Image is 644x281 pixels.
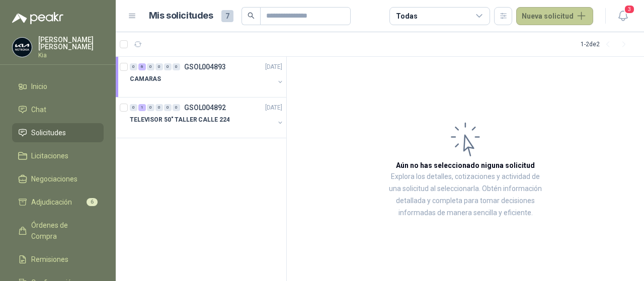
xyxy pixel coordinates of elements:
[138,104,146,111] div: 1
[581,36,632,52] div: 1 - 2 de 2
[516,7,593,25] button: Nueva solicitud
[12,12,63,24] img: Logo peakr
[173,104,180,111] div: 0
[147,63,154,70] div: 0
[164,104,172,111] div: 0
[248,12,255,19] span: search
[31,197,72,208] span: Adjudicación
[130,63,137,70] div: 0
[31,150,68,161] span: Licitaciones
[396,11,417,22] div: Todas
[221,10,233,22] span: 7
[624,5,635,14] span: 3
[38,52,104,58] p: Kia
[265,103,282,113] p: [DATE]
[87,198,98,206] span: 6
[31,220,94,242] span: Órdenes de Compra
[130,61,284,93] a: 0 6 0 0 0 0 GSOL004893[DATE] CAMARAS
[12,193,104,212] a: Adjudicación6
[38,36,104,50] p: [PERSON_NAME] [PERSON_NAME]
[130,104,137,111] div: 0
[387,171,543,219] p: Explora los detalles, cotizaciones y actividad de una solicitud al seleccionarla. Obtén informaci...
[184,104,226,111] p: GSOL004892
[184,63,226,70] p: GSOL004893
[12,216,104,246] a: Órdenes de Compra
[31,254,68,265] span: Remisiones
[130,74,161,84] p: CAMARAS
[12,169,104,189] a: Negociaciones
[12,146,104,165] a: Licitaciones
[155,104,163,111] div: 0
[12,250,104,269] a: Remisiones
[130,102,284,134] a: 0 1 0 0 0 0 GSOL004892[DATE] TELEVISOR 50" TALLER CALLE 224
[31,81,47,92] span: Inicio
[31,127,66,138] span: Solicitudes
[396,160,535,171] h3: Aún no has seleccionado niguna solicitud
[13,38,32,57] img: Company Logo
[138,63,146,70] div: 6
[164,63,172,70] div: 0
[147,104,154,111] div: 0
[31,173,77,184] span: Negociaciones
[12,123,104,142] a: Solicitudes
[155,63,163,70] div: 0
[130,115,229,125] p: TELEVISOR 50" TALLER CALLE 224
[31,104,46,115] span: Chat
[149,9,213,23] h1: Mis solicitudes
[614,7,632,25] button: 3
[173,63,180,70] div: 0
[12,100,104,119] a: Chat
[12,77,104,96] a: Inicio
[265,62,282,72] p: [DATE]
